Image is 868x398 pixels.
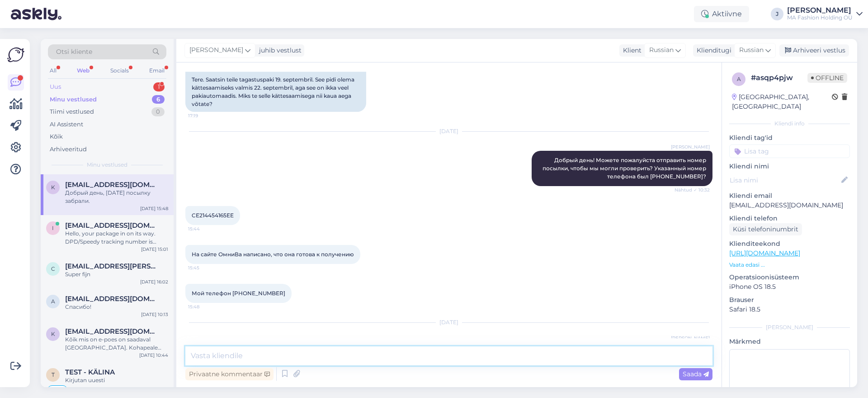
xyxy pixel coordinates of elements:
div: Minu vestlused [50,95,97,104]
span: 15:45 [188,264,222,271]
div: [GEOGRAPHIC_DATA], [GEOGRAPHIC_DATA] [732,92,832,111]
div: [DATE] [185,318,712,326]
div: [DATE] 10:13 [141,311,168,318]
div: Kliendi info [729,120,850,128]
div: 1 [153,82,165,91]
div: [DATE] [185,127,712,135]
p: Operatsioonisüsteem [729,273,850,282]
div: J [771,8,783,20]
span: На сайте ОмниВа написано, что она готова к получению [192,251,354,258]
span: i [52,225,54,231]
div: [DATE] 15:01 [141,246,168,253]
span: Karmen.pyriit@gmail.com [65,327,159,336]
span: Otsi kliente [56,47,92,57]
div: Tiimi vestlused [50,107,94,116]
div: [PERSON_NAME] [729,323,850,331]
span: Alina0gnatiuk@gmail.com [65,295,159,303]
p: Safari 18.5 [729,305,850,314]
span: Offline [807,73,847,83]
div: Privaatne kommentaar [185,368,274,380]
div: Добрый день, [DATE] посылку забрали. [65,189,168,205]
input: Lisa tag [729,144,850,158]
div: Tere. Saatsin teile tagastuspaki 19. septembril. See pidi olema kättesaamiseks valmis 22. septemb... [185,72,366,112]
div: [DATE] 16:02 [140,278,168,285]
span: K [51,331,55,337]
div: [DATE] 10:44 [139,352,168,359]
div: AI Assistent [50,120,83,129]
span: Saada [683,370,709,378]
div: Kõik mis on e-poes on saadaval [GEOGRAPHIC_DATA]. Kohapeale tulla ei saa, kuid on [PERSON_NAME] v... [65,336,168,352]
span: Russian [739,45,764,55]
span: Nähtud ✓ 10:32 [675,187,710,193]
div: Arhiveeritud [50,145,87,154]
div: Uus [50,82,61,91]
div: Kirjutan uuesti [65,376,168,384]
p: Klienditeekond [729,239,850,249]
span: A [51,298,55,305]
span: [PERSON_NAME] [671,144,710,150]
span: iveto_rfans@abv.bg [65,221,159,230]
div: Web [75,65,91,77]
div: Kõik [50,132,63,141]
input: Lisa nimi [730,175,840,185]
div: 0 [151,107,165,116]
span: C.terpstra@gmail.com [65,262,159,270]
span: Minu vestlused [87,161,127,169]
div: Aktiivne [694,6,749,22]
span: k [51,184,55,191]
div: Hello, your package in on its way. DPD/Speedy tracking number is 05605564953926. [65,230,168,246]
div: Super fijn [65,270,168,278]
div: Спасибо! [65,303,168,311]
span: 15:44 [188,225,222,232]
a: [URL][DOMAIN_NAME] [729,249,800,257]
div: Küsi telefoninumbrit [729,223,802,235]
span: 15:48 [188,303,222,310]
p: iPhone OS 18.5 [729,282,850,292]
div: [PERSON_NAME] [787,7,853,14]
p: Vaata edasi ... [729,261,850,269]
p: Kliendi telefon [729,214,850,223]
span: [PERSON_NAME] [671,335,710,341]
p: [EMAIL_ADDRESS][DOMAIN_NAME] [729,201,850,210]
div: 6 [152,95,165,104]
span: T [52,371,55,378]
span: 17:19 [188,112,222,119]
span: CE214454165EE [192,212,234,219]
img: Askly Logo [7,46,24,63]
div: # asqp4pjw [751,72,807,83]
span: C [51,265,55,272]
p: Kliendi nimi [729,162,850,171]
span: TEST - KÄLINA [65,368,115,376]
div: Klienditugi [693,46,731,55]
div: juhib vestlust [255,46,302,55]
p: Kliendi tag'id [729,133,850,143]
div: Klient [619,46,642,55]
span: Мой телефон [PHONE_NUMBER] [192,290,285,297]
div: [DATE] 15:48 [140,205,168,212]
span: Добрый день! Можете пожалуйста отправить номер посылки, чтобы мы могли проверить? Указанный номер... [542,157,708,180]
p: Brauser [729,295,850,305]
p: Kliendi email [729,191,850,201]
span: kortan64@bk.ru [65,181,159,189]
div: All [48,65,58,77]
div: MA Fashion Holding OÜ [787,14,853,21]
div: Socials [108,65,131,77]
span: Russian [649,45,674,55]
span: a [737,76,741,82]
a: [PERSON_NAME]MA Fashion Holding OÜ [787,7,863,21]
div: Email [147,65,166,77]
div: Arhiveeri vestlus [779,44,849,57]
span: [PERSON_NAME] [189,45,243,55]
p: Märkmed [729,337,850,346]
